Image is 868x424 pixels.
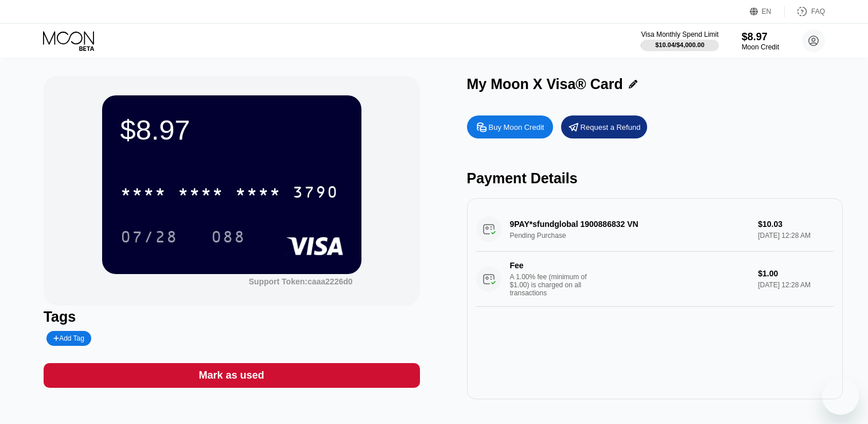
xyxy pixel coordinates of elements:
div: Support Token: caaa2226d0 [249,277,353,286]
div: 088 [203,222,254,251]
div: Support Token:caaa2226d0 [249,277,353,286]
div: Fee [510,261,590,270]
div: Tags [44,309,420,325]
div: Buy Moon Credit [489,122,544,132]
div: Payment Details [467,170,843,187]
div: [DATE] 12:28 AM [758,281,834,289]
div: Add Tag [53,334,84,342]
div: My Moon X Visa® Card [467,76,623,92]
iframe: Button to launch messaging window [822,378,859,415]
div: 07/28 [120,229,178,248]
div: 3790 [293,184,338,203]
div: FAQ [811,7,825,16]
div: Add Tag [46,331,91,346]
div: $8.97 [742,31,779,43]
div: $8.97 [120,114,343,146]
div: A 1.00% fee (minimum of $1.00) is charged on all transactions [510,273,596,297]
div: Request a Refund [581,122,641,132]
div: Moon Credit [742,43,779,51]
div: $8.97Moon Credit [742,31,779,51]
div: Visa Monthly Spend Limit$10.04/$4,000.00 [641,30,718,51]
div: EN [750,6,785,17]
div: FAQ [785,6,825,17]
div: FeeA 1.00% fee (minimum of $1.00) is charged on all transactions$1.00[DATE] 12:28 AM [476,252,834,307]
div: $1.00 [758,269,834,278]
div: EN [762,7,772,16]
div: Request a Refund [561,115,647,138]
div: Visa Monthly Spend Limit [641,30,718,38]
div: 07/28 [112,222,186,251]
div: Mark as used [199,369,264,382]
div: $10.04 / $4,000.00 [655,41,704,48]
div: Buy Moon Credit [467,115,553,138]
div: 088 [211,229,246,248]
div: Mark as used [44,363,420,388]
